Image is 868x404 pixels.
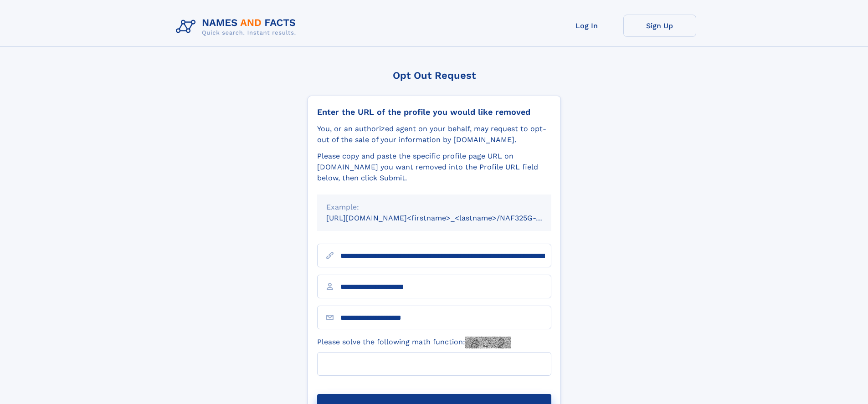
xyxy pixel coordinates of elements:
div: Opt Out Request [308,70,561,81]
a: Log In [550,15,623,37]
div: Example: [326,202,542,213]
img: Logo Names and Facts [172,15,303,39]
div: You, or an authorized agent on your behalf, may request to opt-out of the sale of your informatio... [317,123,551,145]
div: Enter the URL of the profile you would like removed [317,107,551,117]
small: [URL][DOMAIN_NAME]<firstname>_<lastname>/NAF325G-xxxxxxxx [326,214,569,222]
a: Sign Up [623,15,696,37]
div: Please copy and paste the specific profile page URL on [DOMAIN_NAME] you want removed into the Pr... [317,151,551,184]
label: Please solve the following math function: [317,337,511,348]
